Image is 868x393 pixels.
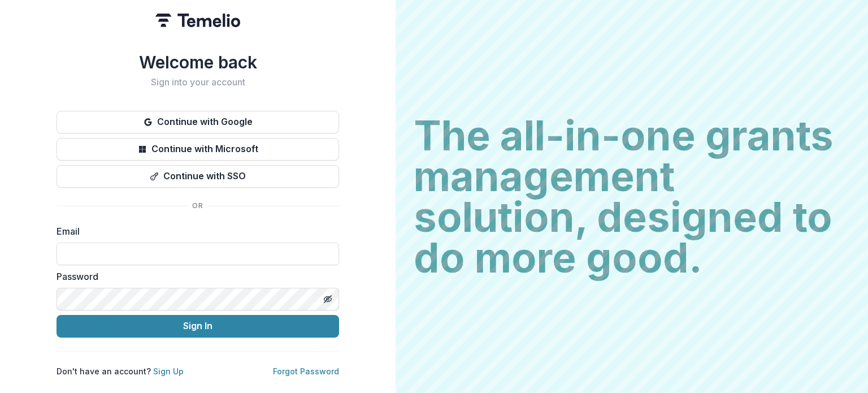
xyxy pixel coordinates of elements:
[273,366,339,376] a: Forgot Password
[57,224,332,238] label: Email
[57,52,339,72] h1: Welcome back
[57,77,339,88] h2: Sign into your account
[155,14,240,27] img: Temelio
[57,270,332,283] label: Password
[57,165,339,188] button: Continue with SSO
[57,365,184,377] p: Don't have an account?
[57,138,339,161] button: Continue with Microsoft
[57,315,339,338] button: Sign In
[57,111,339,133] button: Continue with Google
[319,290,337,308] button: Toggle password visibility
[153,366,184,376] a: Sign Up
